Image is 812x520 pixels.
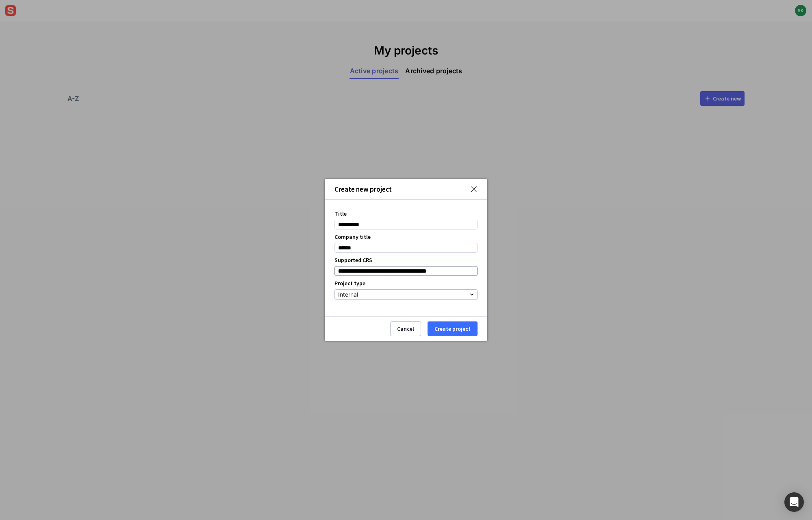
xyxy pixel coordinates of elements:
[334,279,365,288] label: Project type
[334,210,347,218] label: Title
[784,492,804,512] div: Open Intercom Messenger
[334,256,372,264] label: Supported CRS
[428,321,478,336] button: Create project
[338,291,358,298] span: Internal
[390,321,421,336] button: Cancel
[334,186,392,193] div: Create new project
[334,233,371,241] label: Company title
